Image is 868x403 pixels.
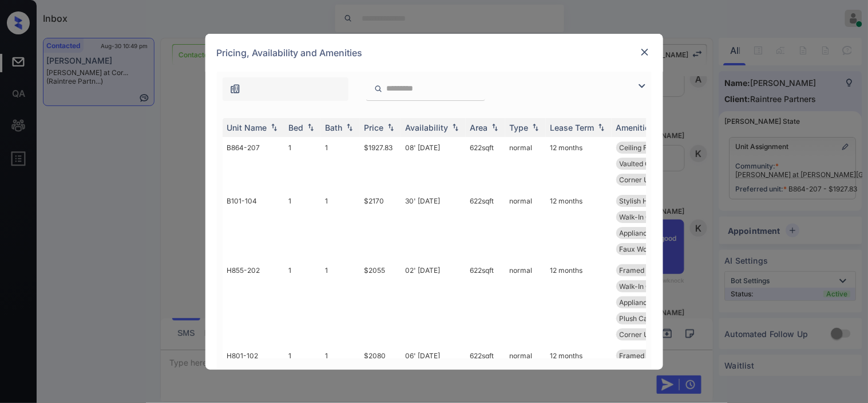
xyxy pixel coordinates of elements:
[620,229,679,237] span: Appliance Packa...
[620,143,656,152] span: Ceiling Fan
[510,123,529,132] div: Type
[284,137,321,190] td: 1
[284,260,321,345] td: 1
[223,260,284,345] td: H855-202
[470,123,488,132] div: Area
[620,159,673,168] span: Vaulted Ceiling...
[620,213,670,221] span: Walk-In Closets
[401,190,466,260] td: 30' [DATE]
[223,137,284,190] td: B864-207
[385,123,397,131] img: sorting
[505,137,546,190] td: normal
[530,123,541,131] img: sorting
[321,190,360,260] td: 1
[550,123,594,132] div: Lease Term
[268,123,280,131] img: sorting
[406,123,449,132] div: Availability
[639,46,651,58] img: close
[546,137,612,190] td: 12 months
[205,34,663,72] div: Pricing, Availability and Amenities
[360,190,401,260] td: $2170
[620,197,676,205] span: Stylish Hardwar...
[505,190,546,260] td: normal
[360,137,401,190] td: $1927.83
[635,79,649,93] img: icon-zuma
[505,260,546,345] td: normal
[227,123,267,132] div: Unit Name
[616,123,655,132] div: Amenities
[289,123,304,132] div: Bed
[620,175,657,184] span: Corner Unit
[229,83,241,95] img: icon-zuma
[620,330,657,339] span: Corner Unit
[620,298,679,307] span: Appliance Packa...
[401,137,466,190] td: 08' [DATE]
[401,260,466,345] td: 02' [DATE]
[620,314,671,323] span: Plush Carpeting
[321,137,360,190] td: 1
[374,84,383,94] img: icon-zuma
[620,266,684,275] span: Framed Bathroom...
[450,123,461,131] img: sorting
[360,260,401,345] td: $2055
[223,190,284,260] td: B101-104
[364,123,384,132] div: Price
[546,260,612,345] td: 12 months
[620,282,670,291] span: Walk-In Closets
[489,123,501,131] img: sorting
[284,190,321,260] td: 1
[466,190,505,260] td: 622 sqft
[305,123,316,131] img: sorting
[546,190,612,260] td: 12 months
[466,137,505,190] td: 622 sqft
[466,260,505,345] td: 622 sqft
[326,123,343,132] div: Bath
[344,123,355,131] img: sorting
[620,245,682,253] span: Faux Wood Cover...
[321,260,360,345] td: 1
[620,351,684,360] span: Framed Bathroom...
[596,123,607,131] img: sorting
